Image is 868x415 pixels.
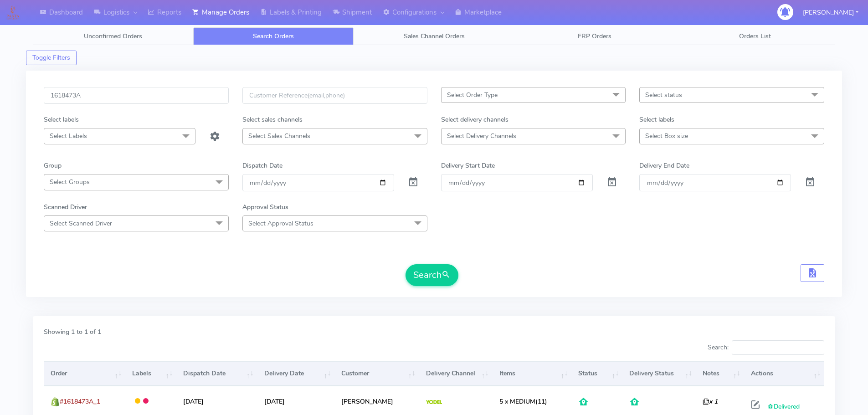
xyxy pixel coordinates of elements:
label: Select labels [639,115,674,124]
span: #1618473A_1 [60,397,100,406]
label: Group [44,161,62,170]
th: Customer: activate to sort column ascending [334,361,419,386]
span: Orders List [739,32,771,41]
img: shopify.png [51,397,60,406]
label: Scanned Driver [44,202,87,212]
th: Notes: activate to sort column ascending [696,361,744,386]
label: Approval Status [242,202,288,212]
label: Delivery Start Date [441,161,495,170]
button: Search [406,264,458,286]
th: Labels: activate to sort column ascending [125,361,176,386]
img: Yodel [426,400,442,405]
span: Select Approval Status [248,219,313,228]
span: Select Groups [50,178,90,186]
label: Select sales channels [242,115,303,124]
th: Actions: activate to sort column ascending [744,361,825,386]
label: Select labels [44,115,79,124]
th: Delivery Channel: activate to sort column ascending [419,361,493,386]
button: Toggle Filters [26,51,77,65]
span: Select Sales Channels [248,132,310,140]
span: Select Labels [50,132,87,140]
th: Dispatch Date: activate to sort column ascending [176,361,257,386]
span: Select Box size [645,132,688,140]
th: Delivery Date: activate to sort column ascending [257,361,334,386]
span: ERP Orders [578,32,611,41]
span: 5 x MEDIUM [499,397,535,406]
span: Delivered [767,402,800,411]
span: Select Delivery Channels [447,132,516,140]
th: Order: activate to sort column ascending [44,361,125,386]
th: Status: activate to sort column ascending [571,361,622,386]
label: Delivery End Date [639,161,689,170]
label: Search: [708,340,824,355]
input: Order Id [44,87,229,104]
i: x 1 [703,397,718,406]
span: Select Order Type [447,91,498,99]
button: [PERSON_NAME] [796,3,865,22]
span: Search Orders [253,32,294,41]
span: Select status [645,91,682,99]
label: Showing 1 to 1 of 1 [44,327,101,337]
span: Unconfirmed Orders [84,32,142,41]
th: Items: activate to sort column ascending [492,361,571,386]
input: Search: [732,340,824,355]
label: Dispatch Date [242,161,282,170]
span: (11) [499,397,547,406]
span: Sales Channel Orders [404,32,465,41]
th: Delivery Status: activate to sort column ascending [622,361,696,386]
input: Customer Reference(email,phone) [242,87,427,104]
span: Select Scanned Driver [50,219,112,228]
ul: Tabs [33,27,835,45]
label: Select delivery channels [441,115,508,124]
